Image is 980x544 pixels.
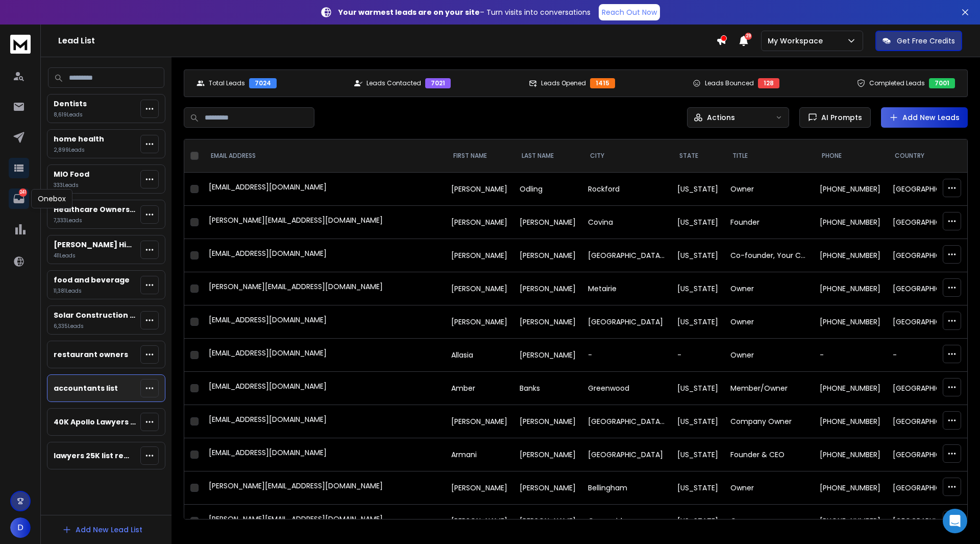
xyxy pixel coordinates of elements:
[582,505,671,538] td: Oceanside
[10,517,31,538] button: D
[887,505,974,538] td: [GEOGRAPHIC_DATA]
[54,146,104,154] p: 2,899 Lead s
[724,139,814,173] th: title
[671,372,724,405] td: [US_STATE]
[10,35,31,54] img: logo
[9,188,29,209] a: 241
[814,206,887,239] td: [PHONE_NUMBER]
[724,272,814,305] td: Owner
[887,471,974,505] td: [GEOGRAPHIC_DATA]
[707,112,735,123] p: Actions
[582,139,671,173] th: city
[54,322,136,330] p: 6,335 Lead s
[875,31,962,51] button: Get Free Credits
[54,275,130,285] p: food and beverage
[445,239,513,272] td: [PERSON_NAME]
[445,471,513,505] td: [PERSON_NAME]
[338,7,591,17] p: – Turn visits into conversations
[724,173,814,206] td: Owner
[582,405,671,438] td: [GEOGRAPHIC_DATA][PERSON_NAME]
[814,405,887,438] td: [PHONE_NUMBER]
[513,339,582,372] td: [PERSON_NAME]
[338,7,480,17] strong: Your warmest leads are on your site
[705,79,754,87] p: Leads Bounced
[582,471,671,505] td: Bellingham
[582,372,671,405] td: Greenwood
[366,79,421,87] p: Leads Contacted
[671,272,724,305] td: [US_STATE]
[54,217,136,224] p: 7,333 Lead s
[671,505,724,538] td: [US_STATE]
[249,78,277,88] div: 7024
[582,305,671,339] td: [GEOGRAPHIC_DATA]
[724,239,814,272] td: Co-founder, Your Chief Financial Resource
[54,111,87,119] p: 8,619 Lead s
[445,173,513,206] td: [PERSON_NAME]
[54,451,136,461] p: lawyers 25K list removed gov
[209,348,439,362] div: [EMAIL_ADDRESS][DOMAIN_NAME]
[943,509,967,533] div: Open Intercom Messenger
[724,305,814,339] td: Owner
[671,239,724,272] td: [US_STATE]
[445,272,513,305] td: [PERSON_NAME]
[582,239,671,272] td: [GEOGRAPHIC_DATA][PERSON_NAME]
[768,36,827,46] p: My Workspace
[54,240,136,250] p: [PERSON_NAME] High Interest 9-19
[582,438,671,471] td: [GEOGRAPHIC_DATA]
[814,505,887,538] td: [PHONE_NUMBER]
[671,206,724,239] td: [US_STATE]
[724,372,814,405] td: Member/Owner
[513,139,582,173] th: LAST NAME
[31,189,72,208] div: Onebox
[209,481,439,495] div: [PERSON_NAME][EMAIL_ADDRESS][DOMAIN_NAME]
[209,248,439,263] div: [EMAIL_ADDRESS][DOMAIN_NAME]
[54,349,128,360] p: restaurant owners
[445,139,513,173] th: FIRST NAME
[671,305,724,339] td: [US_STATE]
[887,272,974,305] td: [GEOGRAPHIC_DATA]
[54,417,136,427] p: 40K Apollo Lawyers [DATE] cleaned to 26K
[513,239,582,272] td: [PERSON_NAME]
[58,35,716,47] h1: Lead List
[54,310,136,320] p: Solar Construction 10.5K Cleaned
[814,339,887,372] td: -
[599,4,660,20] a: Reach Out Now
[799,107,871,128] button: AI Prompts
[889,112,960,123] a: Add New Leads
[671,438,724,471] td: [US_STATE]
[929,78,955,88] div: 7001
[887,239,974,272] td: [GEOGRAPHIC_DATA]
[814,239,887,272] td: [PHONE_NUMBER]
[54,99,87,109] p: Dentists
[887,206,974,239] td: [GEOGRAPHIC_DATA]
[513,372,582,405] td: Banks
[724,438,814,471] td: Founder & CEO
[590,78,615,88] div: 1415
[814,438,887,471] td: [PHONE_NUMBER]
[209,447,439,462] div: [EMAIL_ADDRESS][DOMAIN_NAME]
[513,305,582,339] td: [PERSON_NAME]
[724,505,814,538] td: Owner
[513,505,582,538] td: [PERSON_NAME]
[724,405,814,438] td: Company Owner
[54,519,151,540] button: Add New Lead List
[671,139,724,173] th: state
[445,206,513,239] td: [PERSON_NAME]
[209,514,439,528] div: [PERSON_NAME][EMAIL_ADDRESS][DOMAIN_NAME]
[814,471,887,505] td: [PHONE_NUMBER]
[54,383,118,393] p: accountants list
[724,471,814,505] td: Owner
[445,405,513,438] td: [PERSON_NAME]
[582,206,671,239] td: Covina
[513,272,582,305] td: [PERSON_NAME]
[582,173,671,206] td: Rockford
[445,339,513,372] td: Allasia
[671,339,724,372] td: -
[209,414,439,429] div: [EMAIL_ADDRESS][DOMAIN_NAME]
[209,315,439,329] div: [EMAIL_ADDRESS][DOMAIN_NAME]
[209,215,439,229] div: [PERSON_NAME][EMAIL_ADDRESS][DOMAIN_NAME]
[445,305,513,339] td: [PERSON_NAME]
[582,339,671,372] td: -
[758,78,779,88] div: 128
